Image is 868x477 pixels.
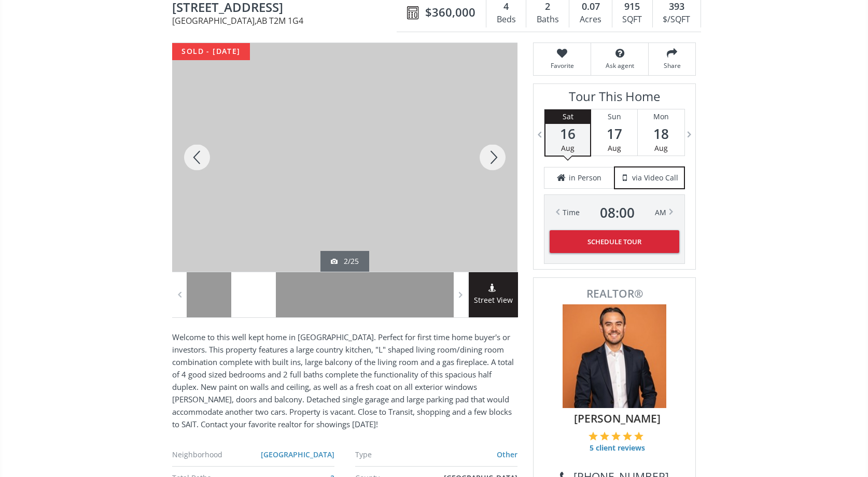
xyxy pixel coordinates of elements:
[172,43,250,60] div: sold - [DATE]
[658,12,695,27] div: $/SQFT
[591,127,637,141] span: 17
[469,294,518,306] span: Street View
[618,12,647,27] div: SQFT
[331,256,359,266] div: 2/25
[172,43,517,272] div: 1333 20 Avenue NW Calgary, AB T2M 1G4 - Photo 2 of 25
[638,127,684,141] span: 18
[596,61,643,70] span: Ask agent
[654,61,690,70] span: Share
[589,431,598,441] img: 1 of 5 stars
[569,173,601,183] span: in Person
[600,205,635,220] span: 08 : 00
[531,12,564,27] div: Baths
[497,450,517,459] a: Other
[611,431,621,441] img: 3 of 5 stars
[539,61,585,70] span: Favorite
[492,12,521,27] div: Beds
[632,173,678,183] span: via Video Call
[654,143,668,153] span: Aug
[172,17,402,25] span: [GEOGRAPHIC_DATA] , AB T2M 1G4
[545,288,684,299] span: REALTOR®
[634,431,643,441] img: 5 of 5 stars
[550,230,679,253] button: Schedule Tour
[355,451,441,458] div: Type
[550,411,684,426] span: [PERSON_NAME]
[544,89,685,109] h3: Tour This Home
[638,109,684,124] div: Mon
[425,4,475,20] span: $360,000
[172,451,258,458] div: Neighborhood
[608,143,621,153] span: Aug
[561,143,575,153] span: Aug
[563,205,666,220] div: Time AM
[172,331,517,430] p: Welcome to this well kept home in [GEOGRAPHIC_DATA]. Perfect for first time home buyer's or inves...
[563,304,666,408] img: Photo of Graham Kennelly
[589,443,645,453] span: 5 client reviews
[591,109,637,124] div: Sun
[623,431,632,441] img: 4 of 5 stars
[261,450,334,459] a: [GEOGRAPHIC_DATA]
[172,1,402,17] span: 1333 20 Avenue NW
[545,109,590,124] div: Sat
[545,127,590,141] span: 16
[600,431,609,441] img: 2 of 5 stars
[575,12,606,27] div: Acres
